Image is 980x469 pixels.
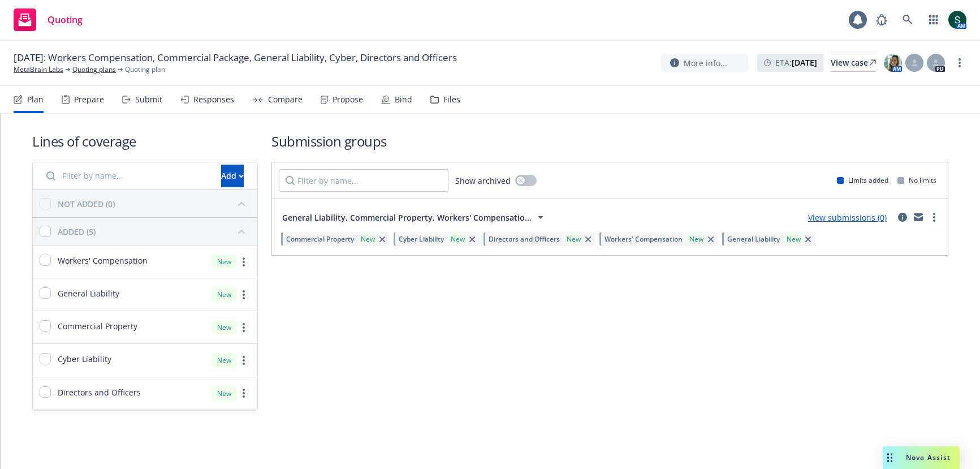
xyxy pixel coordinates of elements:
a: Quoting plans [72,64,116,75]
div: NOT ADDED (0) [58,198,115,210]
span: Commercial Property [58,320,137,332]
div: New [211,287,237,302]
div: New [211,386,237,401]
a: more [927,210,941,224]
input: Filter by name... [40,165,214,187]
strong: [DATE] [792,57,817,68]
div: Limits added [837,175,888,185]
span: Cyber Liability [399,234,444,244]
div: New [784,234,803,244]
span: More info... [684,57,727,69]
div: Submit [135,95,162,104]
span: Directors and Officers [489,234,560,244]
button: NOT ADDED (0) [58,195,251,213]
div: Responses [193,95,234,104]
a: Search [896,8,919,31]
img: photo [948,11,966,29]
span: [DATE]: Workers Compensation, Commercial Package, General Liability, Cyber, Directors and Officers [14,51,457,64]
div: New [687,234,706,244]
button: More info... [661,54,748,72]
div: Drag to move [883,446,897,469]
button: General Liability, Commercial Property, Workers' Compensatio... [279,206,551,229]
span: Quoting plan [125,64,165,75]
span: Show archived [455,175,511,187]
a: Report a Bug [870,8,893,31]
a: more [237,255,251,269]
span: General Liability, Commercial Property, Workers' Compensatio... [282,212,532,223]
div: New [211,320,237,334]
div: Compare [268,95,303,104]
span: General Liability [58,287,119,299]
div: ADDED (5) [58,226,96,238]
a: MetaBrain Labs [14,64,63,75]
span: Nova Assist [906,453,951,462]
a: more [237,354,251,367]
span: Workers' Compensation [605,234,683,244]
a: more [237,386,251,400]
a: Quoting [9,4,87,36]
div: New [211,353,237,367]
span: General Liability [727,234,780,244]
a: mail [912,210,925,224]
span: Directors and Officers [58,386,141,398]
h1: Lines of coverage [32,132,258,150]
div: New [211,255,237,269]
a: more [237,321,251,334]
a: View submissions (0) [808,212,887,223]
span: Commercial Property [286,234,354,244]
a: circleInformation [896,210,909,224]
button: Add [221,165,244,187]
h1: Submission groups [271,132,948,150]
div: New [448,234,467,244]
img: photo [884,54,902,72]
a: more [953,56,966,70]
span: ETA : [775,57,817,68]
input: Filter by name... [279,169,448,192]
span: Cyber Liability [58,353,111,365]
span: Quoting [48,15,83,24]
a: more [237,288,251,302]
span: Workers' Compensation [58,255,148,266]
div: View case [831,54,876,71]
div: Add [221,165,244,187]
div: Files [443,95,460,104]
button: ADDED (5) [58,222,251,240]
div: Propose [333,95,363,104]
button: Nova Assist [883,446,960,469]
div: Plan [27,95,44,104]
div: Bind [395,95,412,104]
a: Switch app [922,8,945,31]
div: No limits [897,175,936,185]
div: New [359,234,377,244]
div: New [564,234,583,244]
a: View case [831,54,876,72]
div: Prepare [74,95,104,104]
